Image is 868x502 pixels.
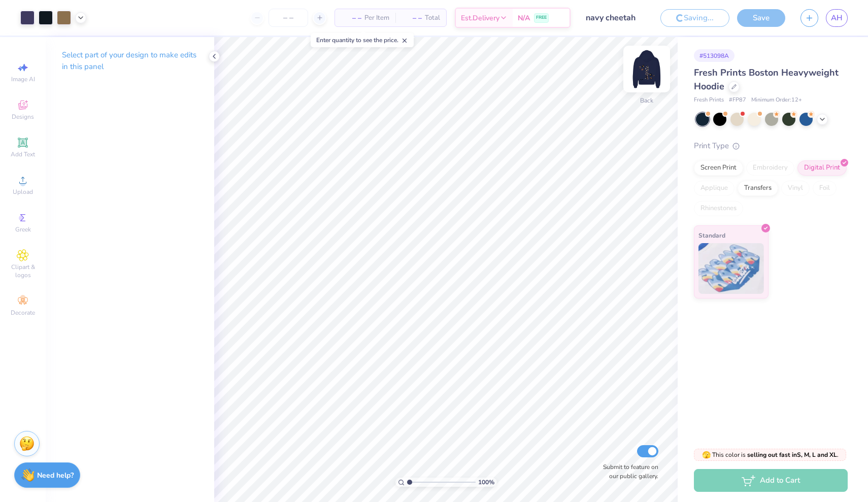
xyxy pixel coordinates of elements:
span: N/A [518,13,530,23]
div: Print Type [694,140,848,152]
img: Back [626,49,667,89]
span: Fresh Prints [694,96,724,105]
span: Total [425,13,440,23]
span: Standard [698,230,725,241]
span: Designs [12,113,34,121]
span: FREE [536,14,547,21]
input: – – [269,9,308,27]
span: Minimum Order: 12 + [751,96,802,105]
a: AH [826,9,848,27]
div: # 513098A [694,49,735,62]
span: Est. Delivery [461,13,499,23]
span: AH [831,12,843,24]
div: Rhinestones [694,201,743,216]
span: Decorate [11,309,35,317]
span: – – [402,13,422,23]
span: Clipart & logos [5,263,41,279]
img: Standard [698,243,764,294]
div: Foil [813,181,837,196]
div: Enter quantity to see the price. [311,33,414,47]
span: 🫣 [702,450,711,460]
span: This color is . [702,450,839,459]
span: Upload [13,188,33,196]
div: Vinyl [781,181,810,196]
strong: Need help? [37,471,74,480]
span: 100 % [478,478,494,487]
div: Digital Print [797,160,847,176]
span: Per Item [364,13,389,23]
input: Untitled Design [578,8,653,28]
div: Transfers [738,181,778,196]
span: – – [341,13,361,23]
div: Applique [694,181,735,196]
label: Submit to feature on our public gallery. [597,462,658,481]
p: Select part of your design to make edits in this panel [62,49,198,73]
span: Fresh Prints Boston Heavyweight Hoodie [694,66,839,92]
div: Back [640,96,653,105]
span: # FP87 [729,96,746,105]
span: Add Text [11,150,35,158]
div: Embroidery [746,160,794,176]
strong: selling out fast in S, M, L and XL [747,451,837,459]
span: Image AI [11,75,35,83]
div: Screen Print [694,160,743,176]
span: Greek [15,225,31,233]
